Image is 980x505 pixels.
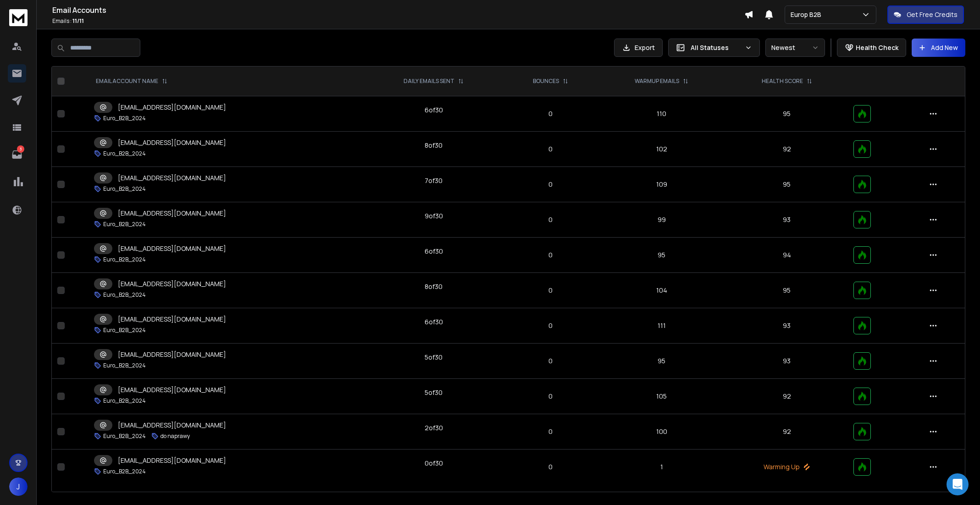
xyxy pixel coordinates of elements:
[9,477,28,496] button: J
[726,132,848,167] td: 92
[103,362,146,369] p: Euro_B2B_2024
[765,39,825,57] button: Newest
[598,344,725,379] td: 95
[425,247,443,256] div: 6 of 30
[118,385,226,394] p: [EMAIL_ADDRESS][DOMAIN_NAME]
[9,9,28,26] img: logo
[118,279,226,289] p: [EMAIL_ADDRESS][DOMAIN_NAME]
[614,39,663,57] button: Export
[762,78,803,85] p: HEALTH SCORE
[161,433,190,440] p: do naprawy
[17,145,24,153] p: 3
[103,468,146,475] p: Euro_B2B_2024
[425,141,443,150] div: 8 of 30
[52,5,744,16] h1: Email Accounts
[425,459,443,468] div: 0 of 30
[425,388,443,397] div: 5 of 30
[425,423,443,433] div: 2 of 30
[837,39,906,57] button: Health Check
[103,185,146,193] p: Euro_B2B_2024
[856,43,898,52] p: Health Check
[598,202,725,238] td: 99
[509,286,592,295] p: 0
[726,379,848,414] td: 92
[118,350,226,359] p: [EMAIL_ADDRESS][DOMAIN_NAME]
[598,379,725,414] td: 105
[509,250,592,260] p: 0
[425,282,443,291] div: 8 of 30
[103,221,146,228] p: Euro_B2B_2024
[509,109,592,118] p: 0
[726,344,848,379] td: 93
[52,17,744,25] p: Emails :
[118,209,226,218] p: [EMAIL_ADDRESS][DOMAIN_NAME]
[96,78,167,85] div: EMAIL ACCOUNT NAME
[72,17,84,25] span: 11 / 11
[103,291,146,299] p: Euro_B2B_2024
[118,103,226,112] p: [EMAIL_ADDRESS][DOMAIN_NAME]
[726,167,848,202] td: 95
[103,327,146,334] p: Euro_B2B_2024
[533,78,559,85] p: BOUNCES
[118,456,226,465] p: [EMAIL_ADDRESS][DOMAIN_NAME]
[103,433,146,440] p: Euro_B2B_2024
[118,173,226,183] p: [EMAIL_ADDRESS][DOMAIN_NAME]
[598,238,725,273] td: 95
[404,78,454,85] p: DAILY EMAILS SENT
[425,211,443,221] div: 9 of 30
[598,167,725,202] td: 109
[425,105,443,115] div: 6 of 30
[726,414,848,450] td: 92
[425,353,443,362] div: 5 of 30
[118,138,226,147] p: [EMAIL_ADDRESS][DOMAIN_NAME]
[425,317,443,327] div: 6 of 30
[598,450,725,485] td: 1
[598,273,725,308] td: 104
[509,180,592,189] p: 0
[726,96,848,132] td: 95
[509,392,592,401] p: 0
[509,144,592,154] p: 0
[118,244,226,253] p: [EMAIL_ADDRESS][DOMAIN_NAME]
[509,462,592,472] p: 0
[726,238,848,273] td: 94
[726,308,848,344] td: 93
[509,321,592,330] p: 0
[907,10,958,19] p: Get Free Credits
[509,427,592,436] p: 0
[731,462,842,472] p: Warming Up
[598,414,725,450] td: 100
[598,132,725,167] td: 102
[103,397,146,405] p: Euro_B2B_2024
[726,202,848,238] td: 93
[103,115,146,122] p: Euro_B2B_2024
[118,315,226,324] p: [EMAIL_ADDRESS][DOMAIN_NAME]
[509,356,592,366] p: 0
[598,96,725,132] td: 110
[887,6,964,24] button: Get Free Credits
[509,215,592,224] p: 0
[635,78,679,85] p: WARMUP EMAILS
[103,256,146,263] p: Euro_B2B_2024
[425,176,443,185] div: 7 of 30
[118,421,226,430] p: [EMAIL_ADDRESS][DOMAIN_NAME]
[691,43,741,52] p: All Statuses
[598,308,725,344] td: 111
[791,10,825,19] p: Europ B2B
[947,473,969,495] div: Open Intercom Messenger
[103,150,146,157] p: Euro_B2B_2024
[8,145,26,164] a: 3
[912,39,965,57] button: Add New
[726,273,848,308] td: 95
